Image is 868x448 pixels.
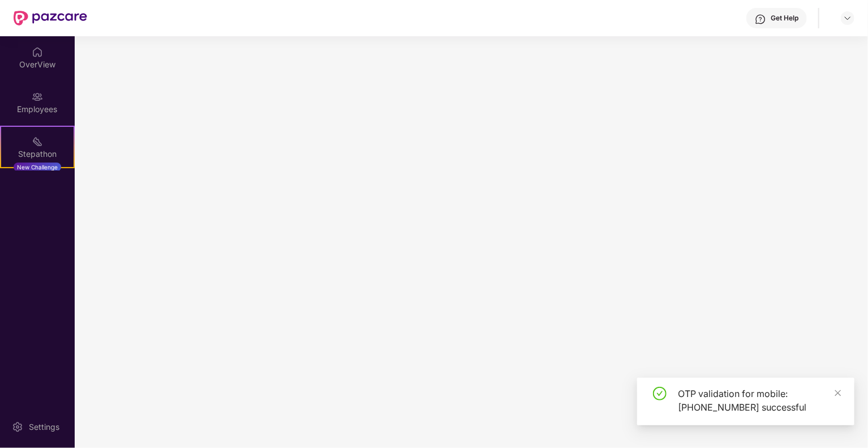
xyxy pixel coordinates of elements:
[678,387,841,414] div: OTP validation for mobile: [PHONE_NUMBER] successful
[14,163,61,172] div: New Challenge
[32,91,43,103] img: svg+xml;base64,PHN2ZyBpZD0iRW1wbG95ZWVzIiB4bWxucz0iaHR0cDovL3d3dy53My5vcmcvMjAwMC9zdmciIHdpZHRoPS...
[843,14,852,23] img: svg+xml;base64,PHN2ZyBpZD0iRHJvcGRvd24tMzJ4MzIiIHhtbG5zPSJodHRwOi8vd3d3LnczLm9yZy8yMDAwL3N2ZyIgd2...
[1,148,74,160] div: Stepathon
[25,421,63,433] div: Settings
[755,14,766,25] img: svg+xml;base64,PHN2ZyBpZD0iSGVscC0zMngzMiIgeG1sbnM9Imh0dHA6Ly93d3cudzMub3JnLzIwMDAvc3ZnIiB3aWR0aD...
[834,389,842,397] span: close
[14,11,87,25] img: New Pazcare Logo
[653,387,667,400] span: check-circle
[12,421,23,433] img: svg+xml;base64,PHN2ZyBpZD0iU2V0dGluZy0yMHgyMCIgeG1sbnM9Imh0dHA6Ly93d3cudzMub3JnLzIwMDAvc3ZnIiB3aW...
[32,136,43,147] img: svg+xml;base64,PHN2ZyB4bWxucz0iaHR0cDovL3d3dy53My5vcmcvMjAwMC9zdmciIHdpZHRoPSIyMSIgaGVpZ2h0PSIyMC...
[32,46,43,58] img: svg+xml;base64,PHN2ZyBpZD0iSG9tZSIgeG1sbnM9Imh0dHA6Ly93d3cudzMub3JnLzIwMDAvc3ZnIiB3aWR0aD0iMjAiIG...
[771,14,798,23] div: Get Help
